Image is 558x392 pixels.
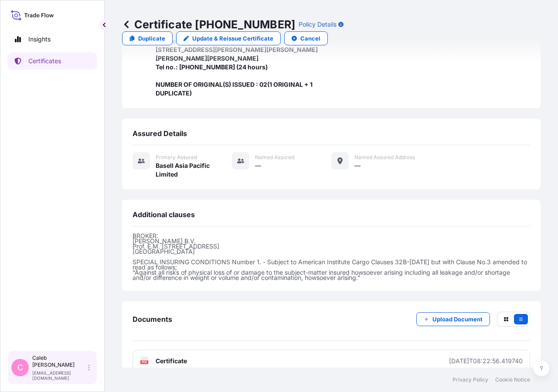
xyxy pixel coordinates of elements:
span: Certificate [156,357,187,365]
span: Assured Details [133,129,187,138]
a: Certificates [7,52,97,70]
span: Primary assured [156,154,197,161]
span: Additional clauses [133,210,195,219]
a: Insights [7,31,97,48]
p: Insights [28,35,51,44]
p: Upload Document [432,315,483,324]
span: Basell Asia Pacific Limited [156,161,232,179]
p: Caleb [PERSON_NAME] [32,355,86,368]
span: — [255,161,261,170]
p: Certificate [PHONE_NUMBER] [122,17,295,31]
span: — [354,161,361,170]
p: Certificates [28,57,61,65]
p: BROKER: [PERSON_NAME] B.V. Prof. E.M. [STREET_ADDRESS] [GEOGRAPHIC_DATA] SPECIAL INSURING CONDITI... [133,233,530,280]
button: Cancel [284,31,328,45]
div: [DATE]T08:22:56.419740 [449,357,523,365]
span: C [17,363,23,372]
span: Named Assured [255,154,294,161]
p: Update & Reissue Certificate [192,34,273,43]
a: Privacy Policy [453,376,488,383]
p: Cancel [300,34,320,43]
a: PDFCertificate[DATE]T08:22:56.419740 [133,350,530,372]
p: Duplicate [138,34,165,43]
text: PDF [142,361,147,364]
button: Upload Document [416,312,490,326]
a: Cookie Notice [495,376,530,383]
span: Named Assured Address [354,154,415,161]
a: Duplicate [122,31,173,45]
p: [EMAIL_ADDRESS][DOMAIN_NAME] [32,370,86,381]
p: Policy Details [299,20,337,29]
span: Documents [133,315,172,324]
a: Update & Reissue Certificate [176,31,281,45]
